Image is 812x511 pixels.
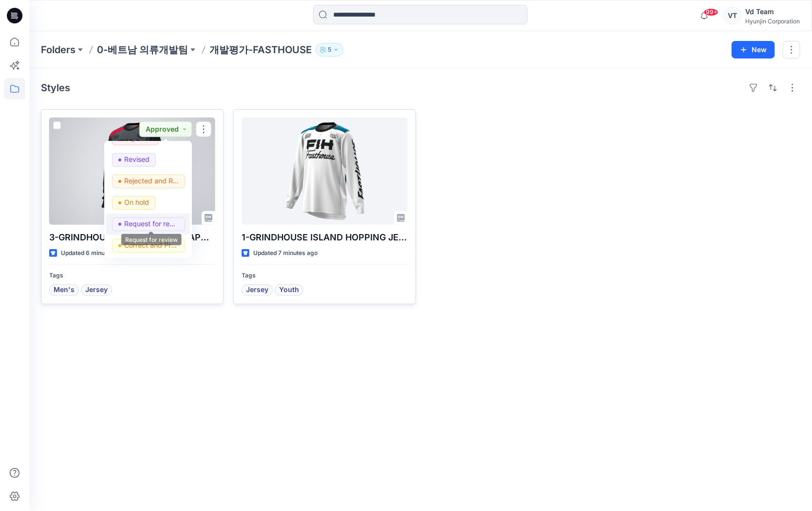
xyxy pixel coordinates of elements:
[124,175,179,187] p: Rejected and Resubmit
[49,118,215,225] a: 3-GRINDHOUSE ISLAND HOPPING JERSEY
[732,41,775,59] button: New
[745,6,800,18] div: Vd Team
[279,284,299,296] span: Youth
[124,153,150,166] p: Revised
[745,18,800,25] div: Hyunjin Corporation
[97,43,188,57] a: 0-베트남 의류개발팀
[41,43,76,57] a: Folders
[242,271,408,281] p: Tags
[41,82,70,94] h4: Styles
[246,284,268,296] span: Jersey
[328,44,331,55] p: 5
[316,43,343,57] button: 5
[49,271,215,281] p: Tags
[253,248,318,258] p: Updated 7 minutes ago
[124,196,149,209] p: On hold
[49,231,215,244] p: 3-GRINDHOUSE ISLAND [GEOGRAPHIC_DATA]
[124,217,179,230] p: Request for review
[242,118,408,225] a: 1-GRINDHOUSE ISLAND HOPPING JERSEY YOUTH
[209,43,312,57] p: 개발평가-FASTHOUSE
[124,239,179,252] p: Correct and Proceed
[724,7,741,24] div: VT
[85,284,108,296] span: Jersey
[704,8,718,16] span: 99+
[61,248,126,258] p: Updated 6 minutes ago
[242,231,408,244] p: 1-GRINDHOUSE ISLAND HOPPING JERSEY YOUTH
[54,284,75,296] span: Men's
